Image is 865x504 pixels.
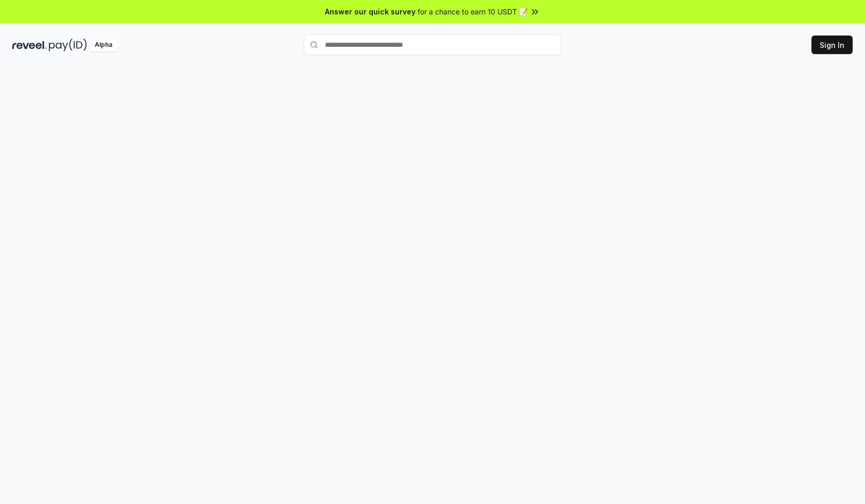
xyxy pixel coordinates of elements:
[49,39,87,51] img: pay_id
[12,39,47,51] img: reveel_dark
[89,39,118,51] div: Alpha
[418,6,528,17] span: for a chance to earn 10 USDT 📝
[811,36,853,54] button: Sign In
[325,6,416,17] span: Answer our quick survey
